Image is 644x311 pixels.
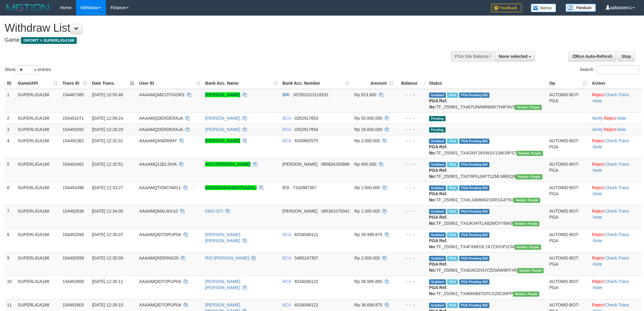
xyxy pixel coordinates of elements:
[295,302,318,307] span: Copy 8334046122 to clipboard
[565,4,596,12] img: panduan.png
[429,98,447,109] b: PGA Ref. No:
[205,232,240,243] a: [PERSON_NAME] [PERSON_NAME]
[295,279,318,284] span: Copy 8334046122 to clipboard
[592,138,604,143] a: Reject
[605,232,629,237] a: Check Trans
[15,112,60,124] td: SUPERLIGA168
[429,262,447,273] b: PGA Ref. No:
[547,252,590,276] td: AUTOWD-BOT-PGA
[15,158,60,182] td: SUPERLIGA168
[429,127,446,133] span: Pending
[139,138,177,143] span: AAAAMQANDRIMY
[293,92,329,97] span: Copy 357801013116531 to clipboard
[605,138,629,143] a: Check Trans
[92,127,123,132] span: [DATE] 12:26:29
[516,151,543,156] span: Vendor URL: https://trx4.1velocity.biz
[5,205,15,229] td: 7
[321,209,349,214] span: Copy 085363279342 to clipboard
[398,161,424,167] div: - - -
[547,89,590,113] td: AUTOWD-BOT-PGA
[15,252,60,276] td: SUPERLIGA168
[15,229,60,252] td: SUPERLIGA168
[139,232,181,237] span: AAAAMQIDTOPUP04
[282,185,289,190] span: BSI
[5,276,15,299] td: 10
[62,302,84,307] span: 154492603
[592,279,604,284] a: Reject
[139,127,183,132] span: AAAAMQDERDERAJA
[429,162,446,167] span: Grabbed
[547,276,590,299] td: AUTOWD-BOT-PGA
[617,116,626,121] a: Note
[429,93,446,98] span: Grabbed
[203,78,280,89] th: Bank Acc. Name: activate to sort column ascending
[429,116,446,121] span: Pending
[447,256,458,261] span: Marked by aafandaneth
[429,168,447,179] b: PGA Ref. No:
[205,116,240,121] a: [PERSON_NAME]
[604,127,616,132] a: Reject
[295,256,318,260] span: Copy 5465147307 to clipboard
[295,138,318,143] span: Copy 8100882575 to clipboard
[618,51,635,62] a: Stop
[398,302,424,308] div: - - -
[605,302,629,307] a: Check Trans
[139,185,181,190] span: AAAAMQTONCIN011
[447,279,458,284] span: Marked by aafmaster
[592,92,604,97] a: Reject
[205,92,240,97] a: [PERSON_NAME]
[429,279,446,284] span: Grabbed
[92,256,123,260] span: [DATE] 12:35:09
[354,279,382,284] span: Rp 38.585.893
[513,292,539,297] span: Vendor URL: https://trx4.1velocity.biz
[427,78,547,89] th: Status
[590,276,642,299] td: · ·
[282,209,317,214] span: [PERSON_NAME]
[89,78,137,89] th: Date Trans.: activate to sort column descending
[547,205,590,229] td: AUTOWD-BOT-PGA
[429,238,447,249] b: PGA Ref. No:
[427,89,547,113] td: TF_250901_TX467UNAWN00K7H4FNV3
[354,138,380,143] span: Rp 2.000.000
[354,256,380,260] span: Rp 2.000.000
[354,92,376,97] span: Rp 623.600
[354,302,382,307] span: Rp 36.699.875
[429,256,446,261] span: Grabbed
[282,116,291,121] span: BCA
[593,191,602,196] a: Note
[139,162,177,167] span: AAAAMQ12ELSIVA
[282,232,291,237] span: BCA
[205,256,249,260] a: RIO [PERSON_NAME]
[547,229,590,252] td: AUTOWD-BOT-PGA
[593,168,602,173] a: Note
[62,162,84,167] span: 154492461
[15,124,60,135] td: SUPERLIGA168
[92,279,123,284] span: [DATE] 12:35:11
[569,51,616,62] a: Run Auto-Refresh
[354,232,382,237] span: Rp 39.998.875
[513,198,540,203] span: Vendor URL: https://trx4.1velocity.biz
[590,78,642,89] th: Action
[592,256,604,260] a: Reject
[62,279,84,284] span: 154492600
[447,93,458,98] span: Marked by aafandaneth
[5,65,51,74] label: Show entries
[429,209,446,214] span: Grabbed
[592,209,604,214] a: Reject
[590,229,642,252] td: · ·
[605,92,629,97] a: Check Trans
[605,162,629,167] a: Check Trans
[92,302,123,307] span: [DATE] 12:35:15
[295,232,318,237] span: Copy 8334046122 to clipboard
[21,37,77,44] span: ISPORT > SUPERLIGA168
[62,209,84,214] span: 154492536
[459,139,490,144] span: PGA Pending
[205,185,257,190] a: BINTANGRAHMATGAZALI
[593,262,602,267] a: Note
[592,185,604,190] a: Reject
[282,256,291,260] span: BCA
[547,78,590,89] th: Op: activate to sort column ascending
[516,174,542,179] span: Vendor URL: https://trx4.1velocity.biz
[139,92,184,97] span: AAAAMQMICOTIGOR3
[429,232,446,238] span: Grabbed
